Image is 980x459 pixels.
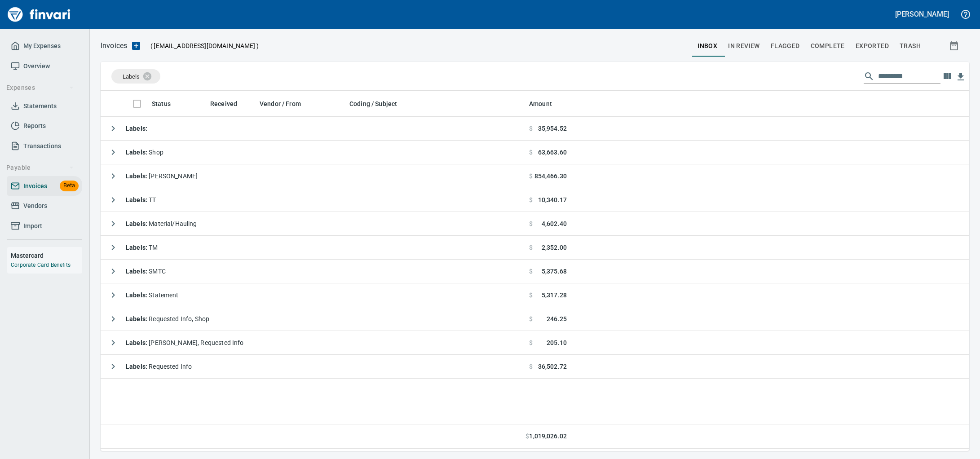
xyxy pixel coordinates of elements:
a: Statements [7,96,82,116]
span: Vendors [23,200,47,212]
div: Labels [111,69,160,84]
span: [PERSON_NAME], Requested Info [126,339,244,346]
span: inbox [697,40,717,52]
strong: Labels : [126,339,149,346]
span: Labels [123,73,140,80]
span: My Expenses [23,40,61,52]
span: Shop [126,149,163,156]
span: $ [529,314,533,323]
span: Beta [60,181,79,191]
h5: [PERSON_NAME] [895,9,949,19]
nav: breadcrumb [101,40,127,51]
span: Expenses [6,82,74,93]
span: SMTC [126,268,166,275]
h6: Mastercard [11,251,82,260]
span: 63,663.60 [538,148,567,157]
button: Payable [3,159,78,176]
span: In Review [728,40,760,52]
a: Corporate Card Benefits [11,262,71,268]
span: Invoices [23,181,47,192]
span: 2,352.00 [542,243,567,252]
span: Import [23,221,42,232]
span: 36,502.72 [538,362,567,371]
span: $ [529,362,533,371]
strong: Labels : [126,315,149,322]
p: Invoices [101,40,127,51]
strong: Labels : [126,149,149,156]
span: $ [529,267,533,276]
span: 5,375.68 [542,267,567,276]
p: ( ) [145,41,259,50]
span: 10,340.17 [538,195,567,204]
span: Received [210,98,249,109]
strong: Labels : [126,244,149,251]
button: Expenses [3,79,78,96]
strong: Labels : [126,268,149,275]
span: 5,317.28 [542,291,567,300]
span: Status [152,98,171,109]
a: Overview [7,56,82,76]
span: $ [529,338,533,347]
span: Status [152,98,182,109]
span: Statements [23,101,57,112]
span: Amount [529,98,564,109]
button: Download Table [954,70,967,84]
span: Statement [126,291,179,299]
a: Vendors [7,196,82,216]
span: Exported [856,40,889,52]
span: Complete [811,40,845,52]
strong: Labels : [126,220,149,227]
span: Received [210,98,237,109]
span: Flagged [771,40,800,52]
span: Vendor / From [260,98,313,109]
span: $ [529,243,533,252]
strong: Labels : [126,363,149,370]
span: $ [529,195,533,204]
a: Transactions [7,136,82,156]
span: $ [529,124,533,133]
span: Vendor / From [260,98,301,109]
span: 4,602.40 [542,219,567,228]
strong: Labels : [126,291,149,299]
span: 246.25 [547,314,567,323]
button: Choose columns to display [940,70,954,83]
span: $ [529,148,533,157]
span: Reports [23,120,46,132]
a: InvoicesBeta [7,176,82,196]
img: Finvari [5,4,73,25]
button: [PERSON_NAME] [893,7,951,21]
span: Coding / Subject [349,98,409,109]
span: 205.10 [547,338,567,347]
span: 854,466.30 [534,172,567,181]
span: Transactions [23,141,61,152]
a: Import [7,216,82,236]
strong: Labels : [126,172,149,180]
a: Reports [7,116,82,136]
span: Amount [529,98,552,109]
span: $ [529,219,533,228]
span: TM [126,244,158,251]
span: Payable [6,162,74,173]
span: Requested Info [126,363,192,370]
span: 35,954.52 [538,124,567,133]
span: [EMAIL_ADDRESS][DOMAIN_NAME] [153,41,256,50]
button: Upload an Invoice [127,40,145,51]
a: My Expenses [7,36,82,56]
span: Overview [23,61,50,72]
span: Coding / Subject [349,98,397,109]
span: 1,019,026.02 [529,432,567,441]
span: TT [126,196,156,203]
span: trash [900,40,921,52]
span: $ [525,432,529,441]
span: $ [529,291,533,300]
strong: Labels : [126,125,147,132]
span: $ [529,172,533,181]
span: Material/Hauling [126,220,197,227]
strong: Labels : [126,196,149,203]
span: Requested Info, Shop [126,315,209,322]
span: [PERSON_NAME] [126,172,198,180]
